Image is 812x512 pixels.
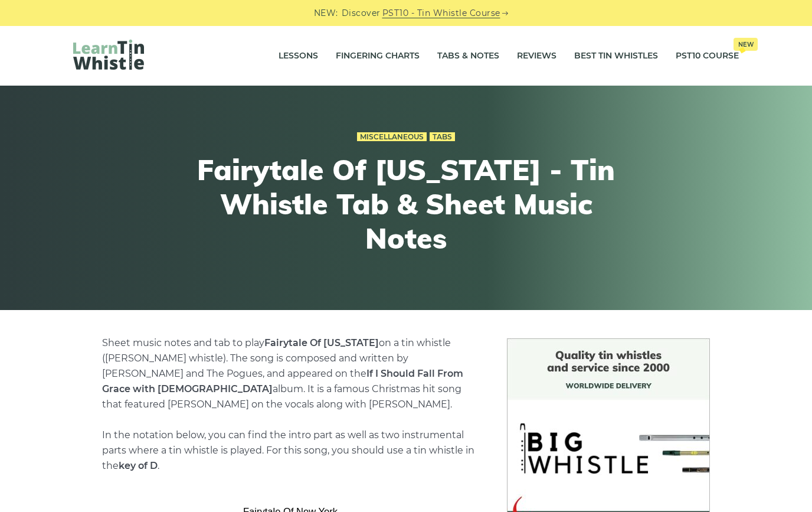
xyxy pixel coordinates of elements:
a: Fingering Charts [336,41,420,71]
span: New [734,38,758,51]
h1: Fairytale Of [US_STATE] - Tin Whistle Tab & Sheet Music Notes [189,153,623,255]
a: Tabs [430,132,455,142]
strong: key of D [119,460,158,471]
img: LearnTinWhistle.com [73,40,144,70]
strong: Fairytale Of [US_STATE] [264,337,379,348]
a: PST10 CourseNew [676,41,739,71]
a: Best Tin Whistles [574,41,658,71]
a: Miscellaneous [357,132,427,142]
a: Reviews [517,41,556,71]
a: Tabs & Notes [437,41,499,71]
p: Sheet music notes and tab to play on a tin whistle ([PERSON_NAME] whistle). The song is composed ... [102,335,479,474]
a: Lessons [279,41,318,71]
